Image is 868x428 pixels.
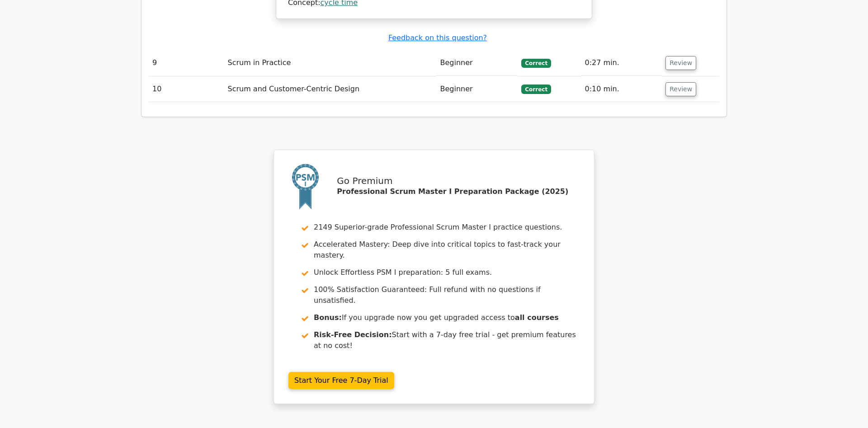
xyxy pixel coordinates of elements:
[665,56,696,70] button: Review
[388,33,487,42] a: Feedback on this question?
[581,50,662,76] td: 0:27 min.
[436,50,518,76] td: Beginner
[149,50,224,76] td: 9
[436,76,518,102] td: Beginner
[665,82,696,96] button: Review
[521,59,551,68] span: Correct
[224,76,436,102] td: Scrum and Customer-Centric Design
[521,85,551,94] span: Correct
[581,76,662,102] td: 0:10 min.
[288,372,394,389] a: Start Your Free 7-Day Trial
[224,50,436,76] td: Scrum in Practice
[149,76,224,102] td: 10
